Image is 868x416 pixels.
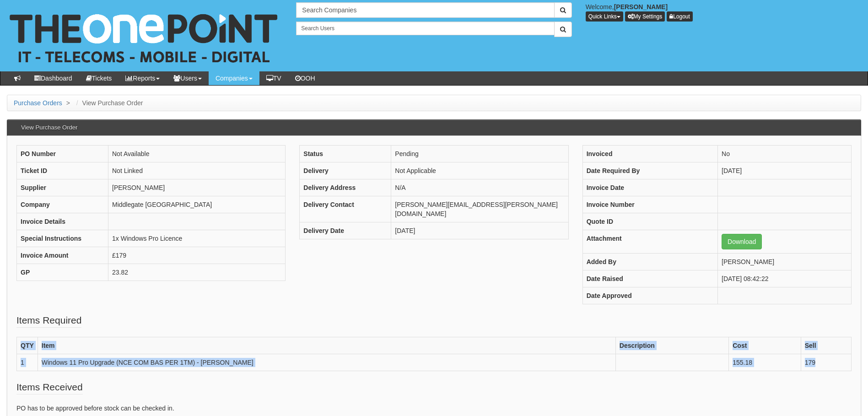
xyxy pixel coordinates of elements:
th: Supplier [17,179,108,196]
td: 1x Windows Pro Licence [108,230,286,247]
th: Date Required By [582,162,717,179]
th: Ticket ID [17,162,108,179]
a: Reports [119,71,167,85]
td: [DATE] [718,162,852,179]
input: Search Companies [296,2,554,18]
button: Quick Links [586,11,623,22]
td: 179 [801,354,851,371]
th: Date Raised [582,270,717,287]
td: [PERSON_NAME] [108,179,286,196]
td: Not Linked [108,162,286,179]
th: GP [17,264,108,281]
td: [DATE] [391,222,568,239]
a: TV [259,71,288,85]
h3: View Purchase Order [16,120,82,135]
a: Dashboard [27,71,79,85]
a: OOH [288,71,322,85]
p: PO has to be approved before stock can be checked in. [16,404,852,413]
td: Pending [391,146,568,162]
td: Windows 11 Pro Upgrade (NCE COM BAS PER 1TM) - [PERSON_NAME] [38,354,615,371]
th: Special Instructions [17,230,108,247]
td: [PERSON_NAME] [718,254,852,270]
th: Delivery Date [300,222,391,239]
td: 155.18 [729,354,801,371]
th: Invoice Amount [17,247,108,264]
td: N/A [391,179,568,196]
a: Purchase Orders [14,99,62,107]
th: Added By [582,254,717,270]
span: > [64,99,72,107]
td: No [718,146,852,162]
legend: Items Received [16,380,83,394]
th: Delivery Contact [300,196,391,222]
b: [PERSON_NAME] [614,3,668,11]
a: My Settings [625,11,665,22]
a: Logout [667,11,693,22]
td: Middlegate [GEOGRAPHIC_DATA] [108,196,286,213]
th: Attachment [582,230,717,254]
td: Not Available [108,146,286,162]
th: Sell [801,337,851,354]
li: View Purchase Order [74,98,143,108]
input: Search Users [296,22,554,35]
td: [DATE] 08:42:22 [718,270,852,287]
th: Company [17,196,108,213]
th: Delivery [300,162,391,179]
th: Item [38,337,615,354]
td: 23.82 [108,264,286,281]
td: £179 [108,247,286,264]
th: Cost [729,337,801,354]
th: QTY [17,337,38,354]
th: Status [300,146,391,162]
a: Download [722,234,762,249]
th: Date Approved [582,287,717,304]
th: Delivery Address [300,179,391,196]
td: 1 [17,354,38,371]
th: Invoice Date [582,179,717,196]
th: Invoice Details [17,213,108,230]
th: Invoice Number [582,196,717,213]
a: Companies [209,71,259,85]
td: [PERSON_NAME][EMAIL_ADDRESS][PERSON_NAME][DOMAIN_NAME] [391,196,568,222]
td: Not Applicable [391,162,568,179]
th: Quote ID [582,213,717,230]
legend: Items Required [16,313,81,328]
th: PO Number [17,146,108,162]
a: Users [167,71,209,85]
th: Invoiced [582,146,717,162]
a: Tickets [79,71,119,85]
div: Welcome, [579,2,868,22]
th: Description [615,337,728,354]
